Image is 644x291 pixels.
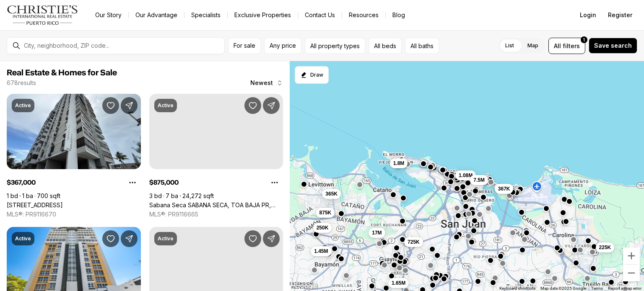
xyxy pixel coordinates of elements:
[608,12,632,18] span: Register
[325,191,338,197] span: 365K
[369,228,385,238] button: 17M
[342,9,385,21] a: Resources
[470,175,488,185] button: 7.5M
[623,247,640,264] button: Zoom in
[594,42,632,49] span: Save search
[266,174,283,191] button: Property options
[7,69,117,77] span: Real Estate & Homes for Sale
[88,9,128,21] a: Our Story
[322,189,341,199] button: 365K
[184,9,227,21] a: Specialists
[270,42,296,49] span: Any price
[589,38,637,54] button: Save search
[15,102,31,109] p: Active
[311,246,331,256] button: 1.45M
[298,9,342,21] button: Contact Us
[591,286,603,291] a: Terms (opens in new tab)
[124,174,141,191] button: Property options
[129,9,184,21] a: Our Advantage
[263,97,280,114] button: Share Property
[369,38,402,54] button: All beds
[7,201,63,209] a: 4123 ISLA VERDE AVE #201, CAROLINA PR, 00979
[499,38,521,53] label: List
[575,7,601,23] button: Login
[603,7,637,23] button: Register
[459,172,473,179] span: 1.08M
[7,5,78,25] img: logo
[264,38,301,54] button: Any price
[563,41,580,50] span: filters
[372,229,382,236] span: 17M
[102,230,119,247] button: Save Property: Plaza Athenee 101 ORTEGON AVENUE #402
[244,230,261,247] button: Save Property: AR-10 CALLE 37 REPARTO TERESITA
[316,208,335,218] button: 875K
[494,184,513,194] button: 367K
[121,97,138,114] button: Share Property
[250,80,273,86] span: Newest
[158,235,174,242] p: Active
[498,185,510,192] span: 367K
[121,230,138,247] button: Share Property
[408,239,420,245] span: 725K
[244,97,261,114] button: Save Property: Sabana Seca SABANA SECA
[608,286,641,291] a: Report a map error
[158,102,174,109] p: Active
[228,38,261,54] button: For sale
[313,223,332,233] button: 250K
[540,286,586,291] span: Map data ©2025 Google
[316,224,328,231] span: 250K
[15,235,31,242] p: Active
[263,230,280,247] button: Share Property
[583,36,585,43] span: 1
[228,9,298,21] a: Exclusive Properties
[102,97,119,114] button: Save Property: 4123 ISLA VERDE AVE #201
[405,38,439,54] button: All baths
[386,9,412,21] a: Blog
[455,170,476,180] button: 1.08M
[521,38,545,53] label: Map
[149,201,283,209] a: Sabana Seca SABANA SECA, TOA BAJA PR, 00949
[295,66,329,84] button: Start drawing
[245,75,288,91] button: Newest
[391,280,405,286] span: 1.65M
[473,177,485,183] span: 7.5M
[319,209,331,216] span: 875K
[554,41,561,50] span: All
[314,248,328,255] span: 1.45M
[390,158,408,168] button: 1.8M
[580,12,596,18] span: Login
[393,160,404,167] span: 1.8M
[388,278,408,288] button: 1.65M
[7,80,36,86] p: 678 results
[234,42,255,49] span: For sale
[548,38,585,54] button: Allfilters1
[623,265,640,281] button: Zoom out
[404,237,423,247] button: 725K
[305,38,365,54] button: All property types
